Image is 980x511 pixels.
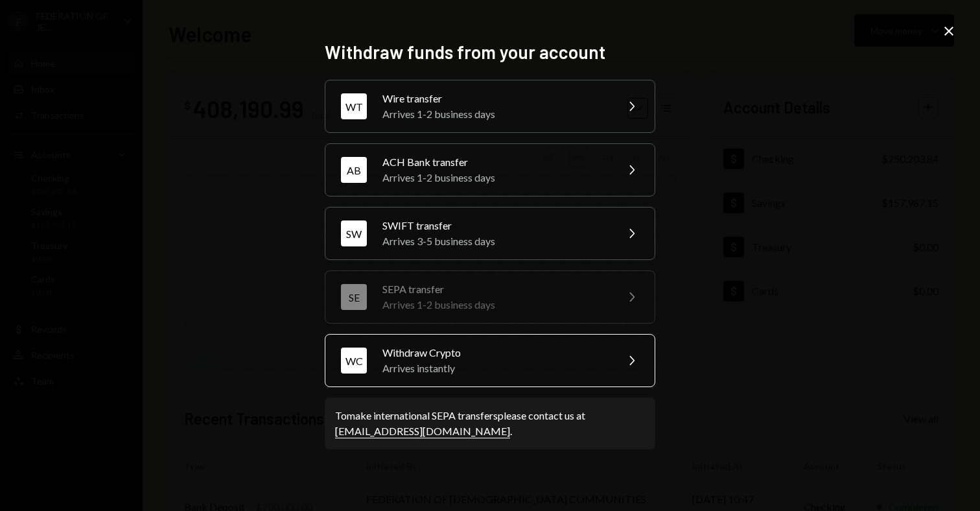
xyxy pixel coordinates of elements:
[382,106,608,122] div: Arrives 1-2 business days
[325,270,655,324] button: SESEPA transferArrives 1-2 business days
[341,93,367,119] div: WT
[382,91,608,106] div: Wire transfer
[325,80,655,133] button: WTWire transferArrives 1-2 business days
[325,40,655,65] h2: Withdraw funds from your account
[341,220,367,246] div: SW
[325,207,655,260] button: SWSWIFT transferArrives 3-5 business days
[382,154,608,170] div: ACH Bank transfer
[382,281,608,297] div: SEPA transfer
[382,218,608,233] div: SWIFT transfer
[341,284,367,310] div: SE
[325,143,655,196] button: ABACH Bank transferArrives 1-2 business days
[325,334,655,387] button: WCWithdraw CryptoArrives instantly
[341,348,367,374] div: WC
[341,157,367,183] div: AB
[382,345,608,361] div: Withdraw Crypto
[382,233,608,249] div: Arrives 3-5 business days
[382,297,608,313] div: Arrives 1-2 business days
[382,361,608,376] div: Arrives instantly
[335,425,510,438] a: [EMAIL_ADDRESS][DOMAIN_NAME]
[382,170,608,185] div: Arrives 1-2 business days
[335,408,645,439] div: To make international SEPA transfers please contact us at .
